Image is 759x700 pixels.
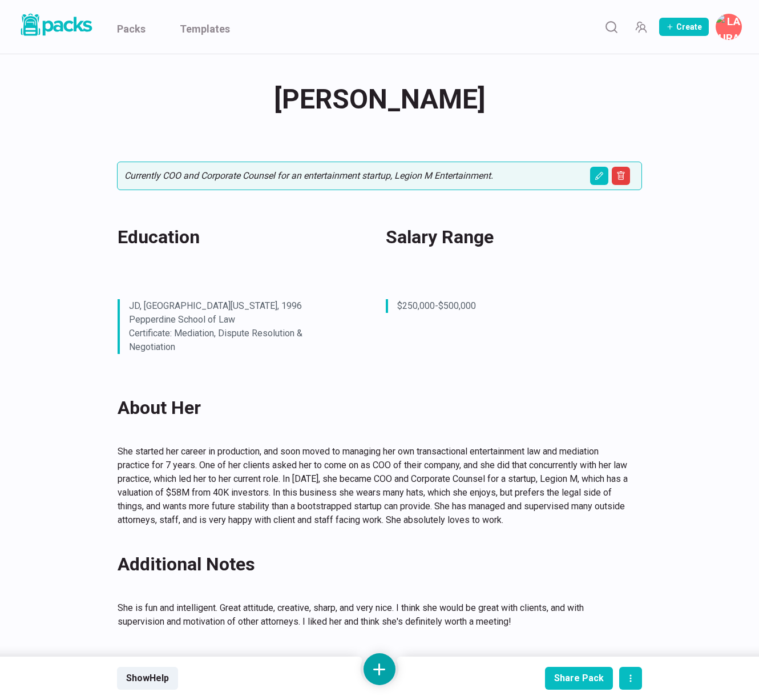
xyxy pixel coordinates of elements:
p: JD, [GEOGRAPHIC_DATA][US_STATE], 1996 Pepperdine School of Law Certificate: Mediation, Dispute Re... [129,299,350,354]
h2: Additional Notes [118,550,628,578]
p: $250,000-$500,000 [397,299,619,313]
img: Packs logo [17,11,94,38]
button: Share Pack [545,667,613,690]
button: Search [600,15,623,38]
div: Share Pack [554,673,604,683]
button: Create Pack [659,18,709,36]
button: Edit asset [590,167,608,185]
p: She started her career in production, and soon moved to managing her own transactional entertainm... [118,445,628,527]
button: ShowHelp [117,667,178,690]
h2: Education [118,223,360,251]
button: Delete asset [612,167,630,185]
h2: Resume [118,652,628,679]
em: Currently COO and Corporate Counsel for an entertainment startup, Legion M Entertainment. [124,170,493,181]
a: Packs logo [17,11,94,42]
button: Manage Team Invites [629,15,652,38]
p: She is fun and intelligent. Great attitude, creative, sharp, and very nice. I think she would be ... [118,601,628,629]
h2: Salary Range [386,223,628,251]
span: [PERSON_NAME] [274,77,486,122]
button: Laura Carter [716,14,742,40]
button: actions [619,667,642,690]
h2: About Her [118,394,628,421]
